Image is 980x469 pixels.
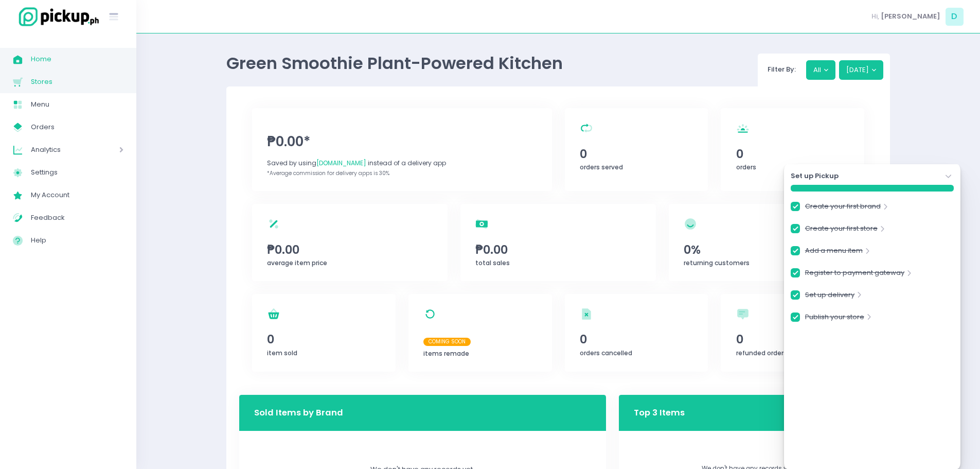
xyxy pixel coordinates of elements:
[565,294,708,372] a: 0orders cancelled
[805,201,881,215] a: Create your first brand
[881,11,940,22] span: [PERSON_NAME]
[805,246,863,259] a: Add a menu item
[805,290,854,304] a: Set up delivery
[580,331,693,348] span: 0
[31,53,123,66] span: Home
[721,108,864,191] a: 0orders
[31,75,123,89] span: Stores
[736,145,849,163] span: 0
[252,204,448,281] a: ₱0.00average item price
[267,169,389,177] span: *Average commission for delivery apps is 30%
[267,159,537,168] div: Saved by using instead of a delivery app
[267,258,327,267] span: average item price
[31,188,123,202] span: My Account
[316,159,366,167] span: [DOMAIN_NAME]
[254,406,343,419] h3: Sold Items by Brand
[31,98,123,111] span: Menu
[423,349,469,358] span: items remade
[839,60,884,80] button: [DATE]
[267,132,537,152] span: ₱0.00*
[871,11,879,22] span: Hi,
[580,349,632,357] span: orders cancelled
[684,258,750,267] span: returning customers
[267,349,297,357] span: item sold
[13,6,100,28] img: logo
[580,145,693,163] span: 0
[946,8,964,26] span: D
[31,211,123,224] span: Feedback
[805,312,864,326] a: Publish your store
[736,163,756,171] span: orders
[806,60,836,80] button: All
[634,398,685,427] h3: Top 3 Items
[475,241,641,258] span: ₱0.00
[805,223,878,237] a: Create your first store
[267,241,433,258] span: ₱0.00
[31,120,123,134] span: Orders
[669,204,864,281] a: 0%returning customers
[805,268,904,282] a: Register to payment gateway
[736,349,787,357] span: refunded orders
[565,108,708,191] a: 0orders served
[460,204,656,281] a: ₱0.00total sales
[226,51,563,75] span: Green Smoothie Plant-Powered Kitchen
[764,64,799,74] span: Filter By:
[31,143,90,157] span: Analytics
[475,258,510,267] span: total sales
[423,338,471,346] span: Coming Soon
[736,331,849,348] span: 0
[252,294,396,372] a: 0item sold
[791,171,839,181] strong: Set up Pickup
[31,234,123,247] span: Help
[267,331,380,348] span: 0
[721,294,864,372] a: 0refunded orders
[580,163,623,171] span: orders served
[31,166,123,179] span: Settings
[684,241,849,258] span: 0%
